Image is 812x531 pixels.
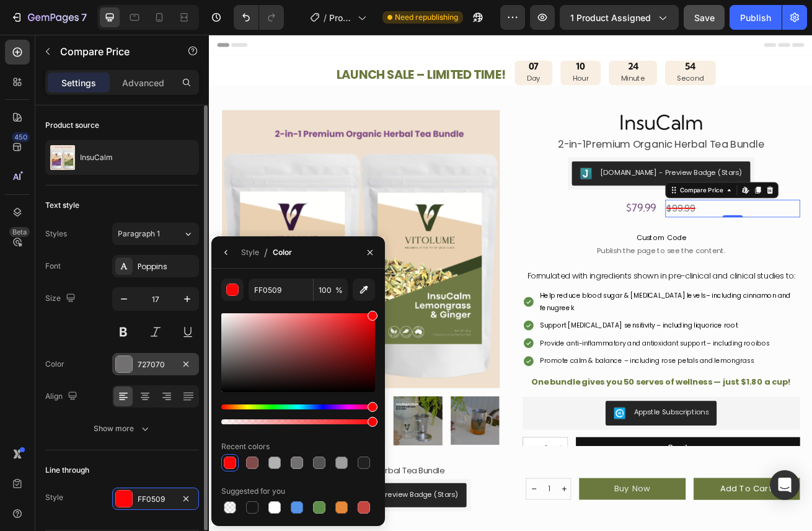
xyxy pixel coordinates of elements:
div: Style [241,247,259,258]
div: Product source [45,120,99,131]
div: Color [45,359,64,370]
p: 7 [81,10,87,25]
div: Style [45,492,63,503]
div: Align [45,388,80,405]
button: Show more [45,417,199,440]
p: Provide anti-inflammatory and antioxidant support – including rooibos [408,373,727,388]
strong: Premium Organic Herbal Tea Bundle [430,127,684,144]
button: Publish [730,5,782,30]
div: 727070 [138,359,174,370]
div: $99.99 [562,203,728,225]
span: Custom Code [386,243,729,257]
div: 450 [12,132,30,142]
div: Recent colors [221,441,270,452]
span: % [335,285,343,296]
img: Judgeme.png [457,164,472,179]
h1: InsuCalm [386,93,729,124]
span: Paragraph 1 [118,228,160,239]
button: Judge.me - Preview Badge (Stars) [447,156,667,186]
div: Font [45,261,61,272]
div: Hue [221,404,375,409]
button: Buy it now [452,496,729,523]
div: Text style [45,200,79,211]
div: Undo/Redo [234,5,284,30]
div: Poppins [138,261,196,272]
button: 7 [5,5,92,30]
span: Product Page_13082025 [329,11,353,24]
div: Color [273,247,292,258]
p: Hour [448,46,468,61]
p: Minute [508,46,537,61]
img: AppstleSubscriptions.png [498,459,513,474]
div: 24 [508,32,537,46]
button: increment [424,497,443,522]
div: Size [45,290,78,307]
span: Support [MEDICAL_DATA] sensitivity – including liquorice root [408,352,651,364]
div: Beta [9,227,30,237]
div: Publish [740,11,771,24]
p: One bundle gives you 50 serves of wellness — just $1.80 a cup! [397,420,717,438]
span: Publish the page to see the content. [386,260,729,272]
div: Show more [94,422,151,435]
input: Eg: FFFFFF [249,279,313,301]
div: Suggested for you [221,486,285,497]
span: Need republishing [395,12,458,23]
div: 54 [577,32,610,46]
div: $79.99 [386,203,552,223]
button: Save [684,5,725,30]
p: InsuCalm [80,153,113,162]
h1: InsuCalm [92,514,322,531]
input: quantity [405,497,424,522]
div: FF0509 [138,494,174,505]
div: Buy it now [565,501,614,519]
span: Formulated with ingredients shown in pre-clinical and clinical studies to: [392,290,722,305]
button: Paragraph 1 [112,223,199,245]
span: / [324,11,327,24]
div: Styles [45,228,67,239]
p: Day [392,46,408,61]
iframe: Design area [209,35,812,531]
div: Compare Price [578,186,636,197]
span: Help reduce blood sugar & [MEDICAL_DATA] levels– including cinnamon and fenugreek [408,316,717,342]
button: Appstle Subscriptions [488,452,625,481]
span: 2-in-1 [430,127,465,144]
span: / [264,245,268,260]
p: Settings [61,76,96,89]
div: Appstle Subscriptions [523,459,616,472]
p: Second [577,46,610,61]
p: Compare Price [60,44,165,59]
button: 1 product assigned [560,5,679,30]
span: 1 product assigned [570,11,651,24]
button: decrement [387,497,405,522]
div: 10 [448,32,468,46]
p: Promote calm & balance – including rose petals and lemongrass [408,395,727,409]
span: Save [694,12,715,23]
p: Advanced [122,76,164,89]
img: product feature img [50,145,75,170]
div: Open Intercom Messenger [770,470,800,500]
div: Line through [45,465,89,476]
div: [DOMAIN_NAME] - Preview Badge (Stars) [482,164,657,177]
